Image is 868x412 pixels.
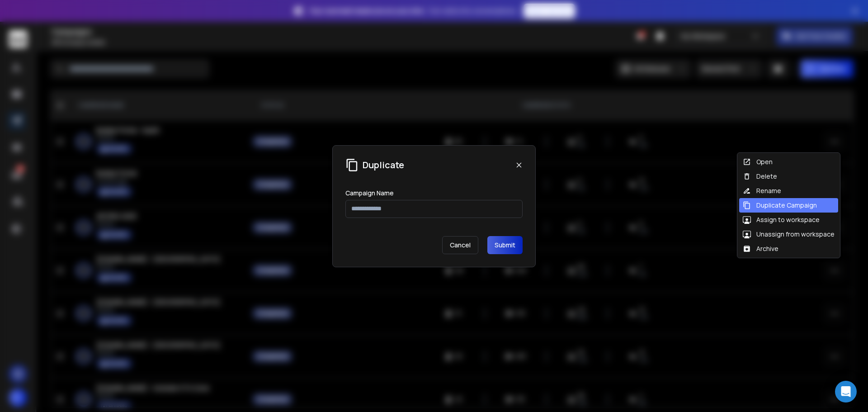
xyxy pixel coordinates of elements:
div: Unassign from workspace [743,230,835,239]
div: Rename [743,186,781,195]
div: Duplicate Campaign [743,201,817,210]
h1: Duplicate [363,159,404,171]
p: Cancel [442,236,478,254]
div: Assign to workspace [743,215,820,224]
div: Open Intercom Messenger [835,381,857,403]
label: Campaign Name [345,190,394,196]
div: Delete [743,172,777,181]
button: Submit [487,236,523,254]
div: Archive [743,244,778,253]
div: Open [743,157,773,166]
